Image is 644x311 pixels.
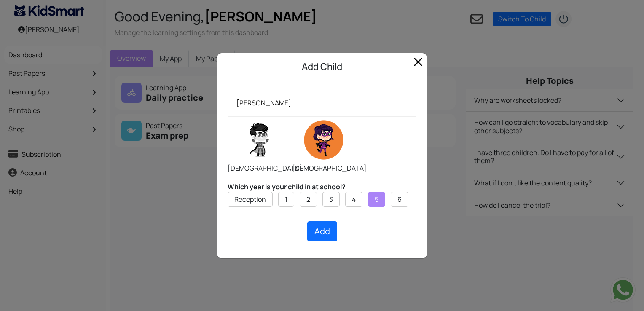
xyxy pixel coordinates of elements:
span: [DEMOGRAPHIC_DATA] [228,164,302,173]
label: 1 [285,194,287,204]
label: Reception [234,194,266,204]
label: 3 [329,194,333,204]
h5: Add Child [224,60,420,74]
b: Which year is your child in at school? [228,182,346,191]
input: What's your child's name? [228,89,416,117]
label: 6 [397,194,402,204]
span: [DEMOGRAPHIC_DATA] [292,164,367,173]
label: 2 [306,194,310,204]
label: 4 [352,194,356,204]
label: 5 [375,194,378,204]
button: Add [307,221,337,241]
